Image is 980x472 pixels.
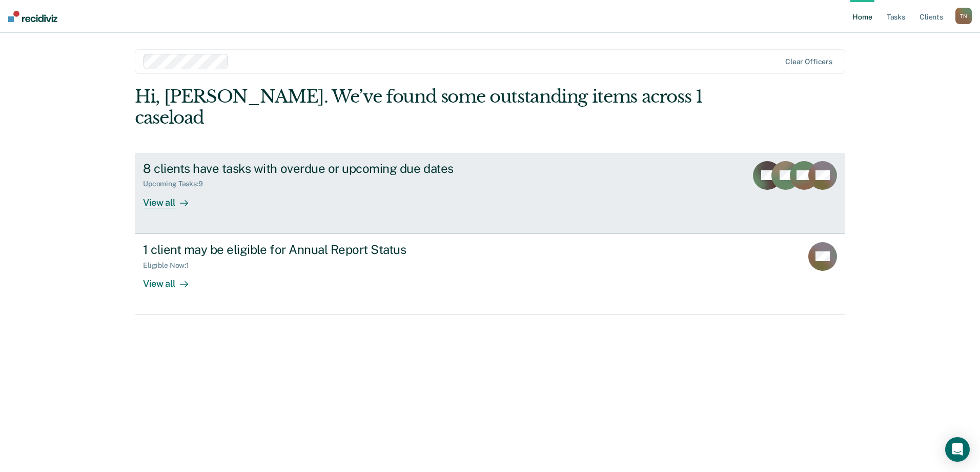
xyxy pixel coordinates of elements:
div: Upcoming Tasks : 9 [143,180,211,188]
button: TN [955,8,972,24]
div: Hi, [PERSON_NAME]. We’ve found some outstanding items across 1 caseload [135,86,703,128]
a: 8 clients have tasks with overdue or upcoming due datesUpcoming Tasks:9View all [135,153,845,233]
a: 1 client may be eligible for Annual Report StatusEligible Now:1View all [135,233,845,314]
div: Eligible Now : 1 [143,261,197,270]
div: T N [955,8,972,24]
img: Recidiviz [8,11,57,22]
div: 1 client may be eligible for Annual Report Status [143,242,503,257]
div: View all [143,188,200,208]
div: Open Intercom Messenger [945,437,970,462]
div: View all [143,269,200,289]
div: 8 clients have tasks with overdue or upcoming due dates [143,161,503,176]
div: Clear officers [785,57,832,66]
